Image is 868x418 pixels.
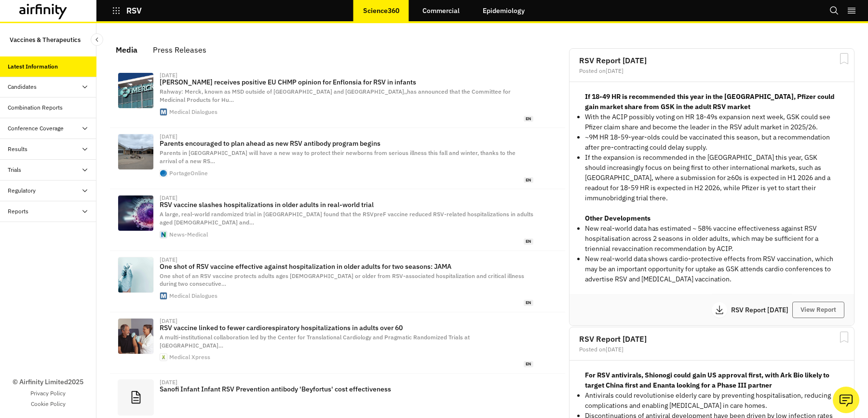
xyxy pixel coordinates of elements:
span: A large, real-world randomized trial in [GEOGRAPHIC_DATA] found that the RSVpreF vaccine reduced ... [160,210,533,226]
strong: Other Developments [585,214,651,223]
div: Conference Coverage [8,124,64,133]
img: 231498-merck-50.jpg [118,73,153,108]
a: [DATE]RSV vaccine linked to fewer cardiorespiratory hospitalizations in adults over 60A multi-ins... [110,312,565,374]
p: Antivirals could revolutionise elderly care by preventing hospitalisation, reducing complications... [585,390,839,411]
div: [DATE] [160,257,177,263]
p: RSV Report [DATE] [731,307,792,313]
img: favicon-96x96.png [160,231,167,238]
span: One shot of an RSV vaccine protects adults ages [DEMOGRAPHIC_DATA] or older from RSV-associated h... [160,272,524,288]
strong: If 18-49 HR is recommended this year in the [GEOGRAPHIC_DATA], Pfizer could gain market share fro... [585,92,835,111]
img: favicon.ico [160,109,167,115]
div: Posted on [DATE] [579,347,844,352]
a: [DATE][PERSON_NAME] receives positive EU CHMP opinion for Enflonsia for RSV in infantsRahway: Mer... [110,67,565,128]
div: Press Releases [153,42,206,57]
p: If the expansion is recommended in the [GEOGRAPHIC_DATA] this year, GSK should increasingly focus... [585,153,839,203]
p: RSV [126,6,142,15]
a: Privacy Policy [30,389,66,398]
li: New real-world data shows cardio-protective effects from RSV vaccination, which may be an importa... [585,254,839,284]
button: Search [829,2,839,19]
div: [DATE] [160,195,177,201]
div: Reports [8,207,28,216]
p: © Airfinity Limited 2025 [13,377,83,387]
p: Parents encouraged to plan ahead as new RSV antibody program begins [160,139,533,147]
div: Results [8,145,27,153]
p: RSV vaccine linked to fewer cardiorespiratory hospitalizations in adults over 60 [160,324,533,332]
img: 240420-vaccine-5.jpg [118,257,153,293]
img: older-adult-vaccine.jpg [118,319,153,354]
span: Rahway: Merck, known as MSD outside of [GEOGRAPHIC_DATA] and [GEOGRAPHIC_DATA],,has announced tha... [160,88,511,103]
a: [DATE]Parents encouraged to plan ahead as new RSV antibody program beginsParents in [GEOGRAPHIC_D... [110,128,565,189]
svg: Bookmark Report [838,331,850,343]
strong: For RSV antivirals, Shionogi could gain US approval first, with Ark Bio likely to target China fi... [585,371,829,390]
div: [DATE] [160,134,177,139]
span: en [524,300,533,306]
div: Medical Xpress [169,354,210,360]
div: Regulatory [8,186,36,195]
button: RSV [112,2,142,19]
div: [DATE] [160,379,177,385]
div: [DATE] [160,72,177,78]
div: News-Medical [169,232,208,237]
button: Ask our analysts [833,387,859,413]
img: favicon.ico [160,293,167,299]
a: [DATE]RSV vaccine slashes hospitalizations in older adults in real-world trialA large, real-world... [110,189,565,251]
img: android-icon-192x192-2fbf04a18d920f8b495040c5e324505d5d6a8967f862f94a37b236145370ccb2.png [160,170,167,177]
p: RSV vaccine slashes hospitalizations in older adults in real-world trial [160,201,533,209]
div: Latest Information [8,62,58,71]
span: Parents in [GEOGRAPHIC_DATA] will have a new way to protect their newborns from serious illness t... [160,149,515,165]
div: Posted on [DATE] [579,68,844,74]
h2: RSV Report [DATE] [579,56,844,64]
img: PXL_20250918_191448142.jpg [118,134,153,169]
p: One shot of RSV vaccine effective against hospitalization in older adults for two seasons: JAMA [160,263,533,270]
button: Close Sidebar [91,33,103,46]
li: New real-world data has estimated ~ 58% vaccine effectiveness against RSV hospitalisation across ... [585,223,839,254]
svg: Bookmark Report [838,53,850,65]
div: Trials [8,166,21,174]
div: Medical Dialogues [169,109,217,115]
span: en [524,177,533,183]
p: Sanofi Infant Infant RSV Prevention antibody 'Beyfortus' cost effectiveness [160,385,533,393]
span: en [524,116,533,122]
div: Medical Dialogues [169,293,217,299]
p: ~9M HR 18-59-year-olds could be vaccinated this season, but a recommendation after pre-contractin... [585,132,839,153]
img: ImageForNews_819066_17579122747531203.jpg [118,195,153,231]
h2: RSV Report [DATE] [579,335,844,343]
div: [DATE] [160,318,177,324]
div: Candidates [8,83,37,91]
button: View Report [792,302,844,318]
span: A multi-institutional collaboration led by the Center for Translational Cardiology and Pragmatic ... [160,334,470,349]
p: [PERSON_NAME] receives positive EU CHMP opinion for Enflonsia for RSV in infants [160,78,533,86]
span: en [524,361,533,367]
p: Science360 [363,7,399,14]
div: PortageOnline [169,170,208,176]
p: Vaccines & Therapeutics [10,31,81,49]
img: web-app-manifest-512x512.png [160,354,167,361]
span: en [524,238,533,245]
div: Media [116,42,137,57]
a: [DATE]One shot of RSV vaccine effective against hospitalization in older adults for two seasons: ... [110,251,565,312]
a: Cookie Policy [31,400,66,408]
p: With the ACIP possibly voting on HR 18-49s expansion next week, GSK could see Pfizer claim share ... [585,112,839,132]
div: Combination Reports [8,103,63,112]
